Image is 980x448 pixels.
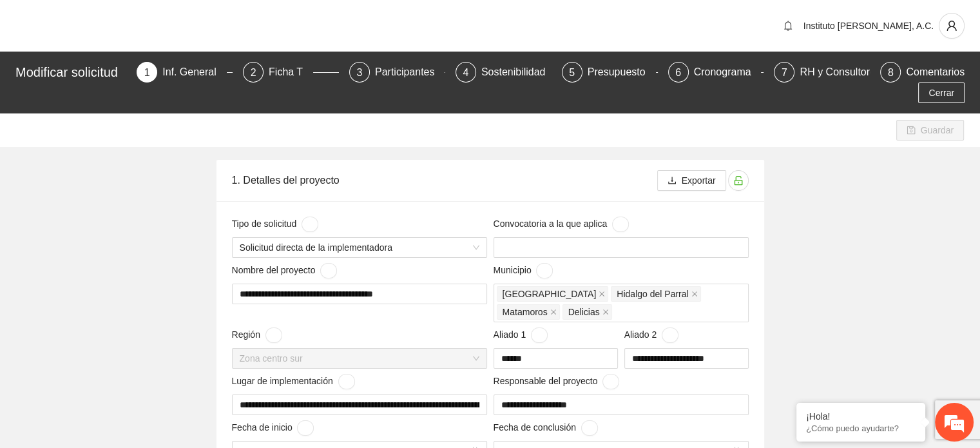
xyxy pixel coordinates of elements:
[232,263,338,278] span: Nombre del proyecto
[617,287,688,301] span: Hidalgo del Parral
[338,374,355,389] button: Lugar de implementación
[232,420,314,436] span: Fecha de inicio
[800,62,890,83] div: RH y Consultores
[782,67,787,78] span: 7
[481,62,556,83] div: Sostenibilidad
[668,62,764,83] div: 6Cronograma
[774,62,870,83] div: 7RH y Consultores
[243,62,339,83] div: 2Ficha T
[211,6,242,37] div: Minimizar ventana de chat en vivo
[494,327,548,343] span: Aliado 1
[880,62,965,83] div: 8Comentarios
[67,66,216,83] div: Chatee con nosotros ahora
[497,286,609,302] span: Chihuahua
[144,67,150,78] span: 1
[536,263,553,278] button: Municipio
[562,62,658,83] div: 5Presupuesto
[232,327,282,343] span: Región
[232,162,657,199] div: 1. Detalles del proyecto
[349,62,445,83] div: 3Participantes
[6,306,245,351] textarea: Escriba su mensaje y pulse “Intro”
[265,327,282,343] button: Región
[137,62,233,83] div: 1Inf. General
[494,420,598,436] span: Fecha de conclusión
[806,424,916,433] p: ¿Cómo puedo ayudarte?
[494,217,629,232] span: Convocatoria a la que aplica
[463,67,468,78] span: 4
[320,263,337,278] button: Nombre del proyecto
[778,15,798,36] button: bell
[906,62,965,83] div: Comentarios
[531,327,548,343] button: Aliado 1
[806,411,916,422] div: ¡Hola!
[778,21,798,31] span: bell
[503,305,548,319] span: Matamoros
[232,374,355,389] span: Lugar de implementación
[297,420,314,436] button: Fecha de inicio
[240,349,479,368] span: Zona centro sur
[240,238,479,257] span: Solicitud directa de la implementadora
[928,86,954,100] span: Cerrar
[375,62,445,83] div: Participantes
[624,327,678,343] span: Aliado 2
[494,374,620,389] span: Responsable del proyecto
[675,67,681,78] span: 6
[497,304,560,320] span: Matamoros
[657,170,726,191] button: downloadExportar
[302,217,318,232] button: Tipo de solicitud
[691,291,698,297] span: close
[568,305,600,319] span: Delicias
[569,67,575,78] span: 5
[939,13,965,39] button: user
[662,327,678,343] button: Aliado 2
[729,175,748,186] span: unlock
[694,62,762,83] div: Cronograma
[588,62,656,83] div: Presupuesto
[682,173,716,188] span: Exportar
[494,263,553,278] span: Municipio
[888,67,894,78] span: 8
[803,21,934,31] span: Instituto [PERSON_NAME], A.C.
[550,309,557,315] span: close
[918,83,965,103] button: Cerrar
[602,374,619,389] button: Responsable del proyecto
[939,20,964,32] span: user
[251,67,256,78] span: 2
[668,176,677,186] span: download
[599,291,605,297] span: close
[612,217,629,232] button: Convocatoria a la que aplica
[602,309,609,315] span: close
[896,120,964,141] button: saveGuardar
[562,304,612,320] span: Delicias
[356,67,362,78] span: 3
[15,62,129,83] div: Modificar solicitud
[162,62,227,83] div: Inf. General
[269,62,313,83] div: Ficha T
[232,217,318,232] span: Tipo de solicitud
[503,287,597,301] span: [GEOGRAPHIC_DATA]
[611,286,700,302] span: Hidalgo del Parral
[728,170,749,191] button: unlock
[581,420,598,436] button: Fecha de conclusión
[75,149,178,279] span: Estamos en línea.
[456,62,552,83] div: 4Sostenibilidad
